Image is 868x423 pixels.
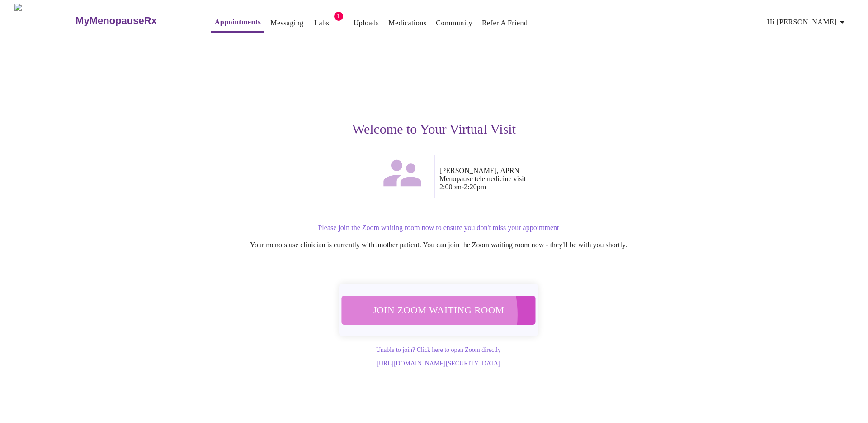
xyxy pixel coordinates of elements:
a: Community [436,17,472,29]
button: Community [432,14,476,32]
a: Uploads [354,17,379,29]
a: Unable to join? Click here to open Zoom directly [376,346,501,353]
p: Please join the Zoom waiting room now to ensure you don't miss your appointment [165,224,712,232]
a: [URL][DOMAIN_NAME][SECURITY_DATA] [377,360,500,367]
a: Messaging [270,17,303,29]
span: 1 [334,12,343,21]
button: Refer a Friend [478,14,532,32]
button: Medications [385,14,430,32]
a: Appointments [215,16,261,29]
p: [PERSON_NAME], APRN Menopause telemedicine visit 2:00pm - 2:20pm [439,167,712,191]
h3: MyMenopauseRx [75,15,157,27]
a: MyMenopauseRx [75,5,193,37]
button: Hi [PERSON_NAME] [764,13,851,31]
img: MyMenopauseRx Logo [14,4,75,38]
a: Refer a Friend [482,17,528,29]
button: Labs [307,14,336,32]
button: Join Zoom Waiting Room [337,295,540,325]
p: Your menopause clinician is currently with another patient. You can join the Zoom waiting room no... [165,241,712,249]
a: Labs [314,17,329,29]
button: Messaging [267,14,307,32]
button: Uploads [350,14,383,32]
a: Medications [388,17,426,29]
h3: Welcome to Your Virtual Visit [156,121,712,137]
span: Join Zoom Waiting Room [349,301,528,319]
span: Hi [PERSON_NAME] [767,16,848,29]
button: Appointments [211,13,264,33]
